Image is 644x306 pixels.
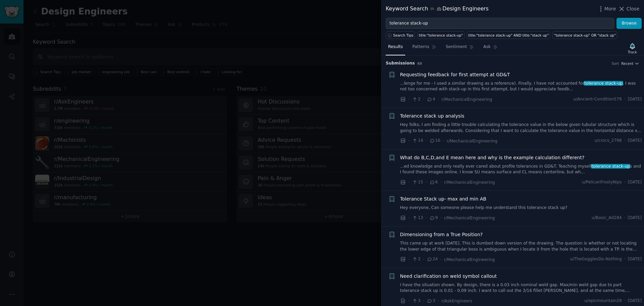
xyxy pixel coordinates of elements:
button: Browse [616,18,642,29]
span: Ask [483,44,491,50]
span: · [438,297,439,304]
span: · [408,137,410,144]
span: Sentiment [446,44,467,50]
span: 49 [417,61,422,65]
span: 15 [412,179,423,185]
div: "tolerance stack-up" OR "stack up" [554,33,616,38]
span: · [423,297,424,304]
span: · [438,96,439,103]
span: r/MechanicalEngineering [441,97,492,102]
a: Patterns [410,42,438,55]
div: title:"tolerance stack-up" AND title:"stack up" [468,33,549,38]
span: · [426,179,427,186]
span: 4 [427,96,435,102]
span: Requesting feedback for first attempt at GD&T [400,71,510,78]
a: Tolerance stack up analysis [400,113,465,120]
input: Try a keyword related to your business [386,18,614,29]
a: "tolerance stack-up" OR "stack up" [552,31,617,39]
span: u/TheGogglesDo-Nothing [570,256,622,262]
a: Results [386,42,405,55]
button: Recent [621,61,639,66]
a: Tolerance Stack up- max and min AB [400,195,486,203]
div: title:"tolerance stack-up" [419,33,463,38]
span: tolerance stack-up [591,164,631,169]
span: in [430,6,434,12]
a: I have the situation shown. By design, there is a 0.03 inch nominal weld gap. Max/min weld gap du... [400,282,642,294]
span: Recent [621,61,633,66]
span: [DATE] [628,138,642,144]
span: 3 [427,298,435,304]
span: u/Ancient-Condition579 [573,96,622,102]
span: r/MechanicalEngineering [444,257,495,262]
span: [DATE] [628,256,642,262]
span: · [408,179,410,186]
button: Search Tips [386,31,415,39]
button: Track [626,41,639,55]
span: r/MechanicalEngineering [444,180,495,185]
span: · [624,298,626,304]
button: Close [618,5,639,12]
span: 13 [412,215,423,221]
span: · [440,179,441,186]
span: · [440,256,441,263]
a: Sentiment [443,42,476,55]
div: Track [628,50,637,54]
a: ...lenge for me - I used a similar drawing as a reference). Finally, I have not accounted fortole... [400,81,642,92]
span: · [624,215,626,221]
a: Ask [481,42,500,55]
a: title:"tolerance stack-up" AND title:"stack up" [467,31,550,39]
span: Need clarification on weld symbol callout [400,273,497,280]
span: 6 [429,179,438,185]
span: Close [627,5,639,12]
span: 16 [429,138,440,144]
a: Dimensioning from a True Position? [400,231,483,238]
span: · [624,138,626,144]
span: [DATE] [628,298,642,304]
span: 9 [429,215,438,221]
button: More [597,5,616,12]
span: [DATE] [628,215,642,221]
span: · [624,96,626,102]
span: More [604,5,616,12]
div: Sort [612,61,619,66]
span: · [443,137,444,144]
span: Patterns [412,44,429,50]
a: What do B,C,D,and E mean here and why is the example calculation different? [400,154,585,161]
a: ...ed knowledge and only really ever cared about profile tolerances in GD&T. Teaching myselftoler... [400,164,642,175]
span: Submission s [386,60,415,67]
span: · [624,256,626,262]
a: title:"tolerance stack-up" [417,31,465,39]
span: 2 [412,96,420,102]
a: Hey folks, I am finding a little trouble calculating the tolerance value in the below given tubul... [400,122,642,134]
span: · [423,96,424,103]
span: r/MechanicalEngineering [444,216,495,220]
span: tolerance stack-up [584,81,623,86]
span: · [408,96,410,103]
span: u/PelicanFrostyNips [582,179,622,185]
div: Keyword Search Design Engineers [386,5,489,13]
span: · [426,214,427,221]
a: Hey everyone, Can someone please help me understand this tolerance stack up? [400,205,642,211]
span: · [426,137,427,144]
span: · [440,214,441,221]
a: This came up at work [DATE]. This is dumbed down version of the drawing. The question is whether ... [400,241,642,252]
span: r/MechanicalEngineering [447,139,498,143]
span: · [408,214,410,221]
span: · [624,179,626,185]
span: 14 [412,138,423,144]
span: u/epicmountain29 [584,298,622,304]
span: Results [388,44,403,50]
span: u/Basic_Ad284 [592,215,622,221]
span: 2 [412,256,420,262]
span: r/AskEngineers [441,299,472,303]
span: u/crocs_2798 [594,138,622,144]
span: Search Tips [393,33,414,38]
span: [DATE] [628,179,642,185]
span: · [408,256,410,263]
span: 3 [412,298,420,304]
span: 24 [427,256,438,262]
